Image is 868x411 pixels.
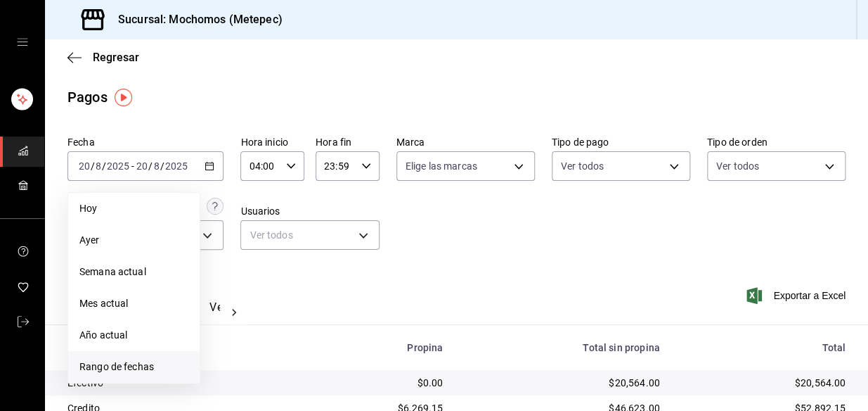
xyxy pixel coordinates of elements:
label: Hora fin [316,137,380,147]
span: Semana actual [79,265,188,279]
button: Ver pagos [209,301,262,324]
input: ---- [106,160,130,172]
label: Fecha [67,137,224,147]
label: Tipo de pago [552,137,690,147]
span: Ver todos [561,159,604,173]
div: $20,564.00 [465,376,659,390]
input: -- [136,160,148,172]
button: Exportar a Excel [749,287,846,304]
span: / [148,160,153,172]
div: Total sin propina [465,342,659,353]
span: Año actual [79,328,188,343]
span: Ver todos [716,159,759,173]
input: -- [78,160,91,172]
div: $20,564.00 [682,376,846,390]
span: Mes actual [79,296,188,311]
div: Pagos [67,87,108,108]
span: / [91,160,95,172]
div: Propina [306,342,443,353]
span: Elige las marcas [406,159,477,173]
span: Hoy [79,201,188,216]
span: Rango de fechas [79,360,188,374]
span: - [131,160,134,172]
span: / [102,160,106,172]
div: Total [682,342,846,353]
h3: Sucursal: Mochomos (Metepec) [107,11,283,28]
span: Regresar [93,51,139,64]
input: -- [153,160,160,172]
img: Tooltip marker [115,89,132,106]
input: -- [95,160,102,172]
button: open drawer [17,37,28,48]
div: Ver todos [240,220,379,250]
label: Tipo de orden [707,137,846,147]
label: Hora inicio [240,137,304,147]
span: Ayer [79,233,188,248]
div: $0.00 [306,376,443,390]
label: Usuarios [240,206,379,216]
label: Marca [396,137,535,147]
span: / [160,160,164,172]
button: Regresar [67,51,139,64]
input: ---- [164,160,188,172]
